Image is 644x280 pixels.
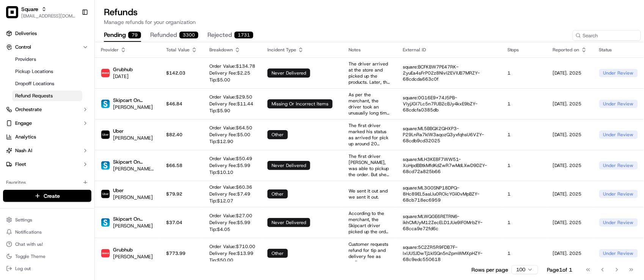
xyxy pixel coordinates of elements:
p: Tip: $ 12.90 [209,138,252,145]
span: Analytics [15,134,36,140]
p: square:BCFKBW7PE47RK-2yuEa4sFrP02z8NivI2EVIUB7MRZY-68cdcda663c0f [403,64,495,82]
input: Got a question? Start typing here... [20,49,137,57]
a: Pickup Locations [12,66,82,77]
span: Refund Requests [15,92,53,99]
div: Stops [507,47,541,53]
div: Reported on [553,47,587,53]
p: Grubhub [113,66,133,73]
img: Square [6,6,18,18]
div: Provider [101,47,154,53]
input: Search [573,30,641,41]
p: 1 [507,101,541,107]
p: 1 [507,250,541,256]
p: Delivery Fee: $ 13.99 [209,250,255,256]
div: Status [599,47,638,53]
button: Settings [3,215,91,225]
span: Engage [15,120,32,127]
span: Fleet [15,161,26,168]
p: [DATE]. 2025 [553,220,587,226]
button: Log out [3,263,91,274]
p: Tip: $ 10.10 [209,169,252,175]
img: Skipcart On Demand (Sq) [101,100,110,108]
p: $ 37.04 [166,220,197,226]
p: square:0G16E9X74J5PB-VlyjJGI7Lc5n7RJB2cBJy4kxE9bZY-68cdcfa0385db [403,95,495,113]
div: never delivered [267,218,310,227]
p: [PERSON_NAME] Driver [113,165,154,172]
div: 📗 [8,111,14,117]
p: square:MLWQGE6RETRN6-ikhCMUyM12ZecELD1JUe9IF0MrbZY-68cca9e72fd6c [403,213,495,232]
a: Powered byPylon [53,129,92,135]
a: 📗Knowledge Base [5,107,61,121]
span: Dropoff Locations [15,80,54,87]
p: [PERSON_NAME] [113,135,153,142]
div: other [267,130,288,139]
p: $ 82.40 [166,132,197,138]
p: Delivery Fee: $ 5.00 [209,132,252,138]
p: 1 [507,162,541,169]
p: 1 [507,191,541,197]
button: rejected [207,29,253,42]
button: [EMAIL_ADDRESS][DOMAIN_NAME] [21,13,75,19]
p: [DATE]. 2025 [553,70,587,76]
img: 1736555255976-a54dd68f-1ca7-489b-9aae-adbdc363a1c4 [8,73,21,86]
p: square:ML5BBQX2QHXP3-P29LnRa7kIW3aqozQ3yxfqhsU6VZY-68cdb9cd32025 [403,126,495,144]
p: [DATE]. 2025 [553,132,587,138]
p: Uber [113,128,153,135]
div: 3300 [179,32,198,38]
button: Create [3,190,91,202]
span: Knowledge Base [15,110,58,118]
p: Grubhub [113,247,153,253]
div: 1731 [234,32,253,38]
img: Grubhub [101,69,110,77]
button: pending [104,29,141,42]
a: Providers [12,54,82,65]
span: Nash AI [15,147,32,154]
span: Providers [15,56,36,63]
p: Manage refunds for your organization [104,18,635,26]
p: [DATE] [113,73,133,80]
p: $ 66.58 [166,162,197,169]
p: Customer requests refund for tip and delivery fee as well. [349,241,391,266]
div: Total Value [166,47,197,53]
p: The driver arrived at the store and picked up the products. Later, the driver called the customer... [349,61,391,85]
a: Analytics [3,131,91,143]
h1: Refunds [104,6,635,18]
p: [PERSON_NAME] [113,104,154,111]
p: Skipcart On Demand (Sq) [113,97,154,104]
p: As per the merchant, the driver took an unusually long time to complete the delivery. When the or... [349,92,391,116]
div: Incident Type [267,47,336,53]
span: Deliveries [15,30,37,37]
p: Order Value: $ 60.36 [209,184,252,190]
p: Tip: $ 5.00 [209,77,255,83]
div: never delivered [267,161,310,170]
button: Square [21,5,38,13]
img: Skipcart On Demand (Sq) [101,161,110,170]
img: Grubhub [101,249,110,258]
button: Chat with us! [3,239,91,250]
p: 1 [507,70,541,76]
button: Notifications [3,227,91,237]
p: [DATE]. 2025 [553,101,587,107]
a: Deliveries [3,27,91,40]
button: Start new chat [129,75,138,84]
p: [PERSON_NAME] [113,223,154,229]
img: Uber [101,130,110,139]
a: 💻API Documentation [61,107,125,121]
div: External ID [403,47,495,53]
p: Welcome 👋 [8,30,138,43]
span: Notifications [15,229,42,235]
p: Order Value: $ 29.50 [209,94,253,100]
span: Chat with us! [15,241,43,247]
div: never delivered [267,68,310,78]
p: 1 [507,132,541,138]
img: Uber [101,190,110,198]
p: Order Value: $ 710.00 [209,243,255,250]
p: [DATE]. 2025 [553,250,587,256]
p: [PERSON_NAME] [113,253,153,260]
p: [PERSON_NAME] [113,194,153,201]
span: Toggle Theme [15,253,46,259]
p: We sent it out and we sent it out. [349,188,391,200]
p: 1 [507,220,541,226]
